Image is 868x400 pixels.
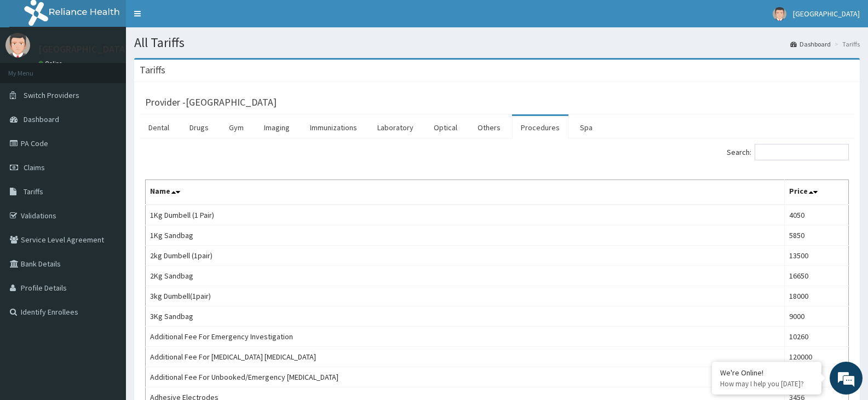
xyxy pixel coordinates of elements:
[38,44,129,54] p: [GEOGRAPHIC_DATA]
[784,327,848,347] td: 10260
[146,225,785,246] td: 1Kg Sandbag
[146,205,785,225] td: 1Kg Dumbell (1 Pair)
[784,266,848,286] td: 16650
[784,246,848,266] td: 13500
[140,116,178,139] a: Dental
[784,286,848,306] td: 18000
[369,116,422,139] a: Laboratory
[784,225,848,246] td: 5850
[425,116,466,139] a: Optical
[755,144,849,160] input: Search:
[5,33,30,57] img: User Image
[57,61,184,76] div: Chat with us now
[790,39,831,49] a: Dashboard
[220,116,252,139] a: Gym
[469,116,509,139] a: Others
[793,9,860,19] span: [GEOGRAPHIC_DATA]
[784,205,848,225] td: 4050
[146,266,785,286] td: 2Kg Sandbag
[720,368,813,378] div: We're Online!
[134,36,860,50] h1: All Tariffs
[181,116,217,139] a: Drugs
[180,5,206,32] div: Minimize live chat window
[146,180,785,205] th: Name
[140,65,165,75] h3: Tariffs
[301,116,366,139] a: Immunizations
[24,163,45,172] span: Claims
[784,306,848,327] td: 9000
[24,90,79,100] span: Switch Providers
[64,126,151,237] span: We're online!
[720,379,813,389] p: How may I help you today?
[146,367,785,387] td: Additional Fee For Unbooked/Emergency [MEDICAL_DATA]
[24,114,59,124] span: Dashboard
[20,55,44,82] img: d_794563401_company_1708531726252_794563401
[784,347,848,367] td: 120000
[145,97,277,107] h3: Provider - [GEOGRAPHIC_DATA]
[773,7,786,21] img: User Image
[146,347,785,367] td: Additional Fee For [MEDICAL_DATA] [MEDICAL_DATA]
[571,116,601,139] a: Spa
[727,144,849,160] label: Search:
[38,60,65,67] a: Online
[146,327,785,347] td: Additional Fee For Emergency Investigation
[146,286,785,306] td: 3kg Dumbell(1pair)
[512,116,568,139] a: Procedures
[784,180,848,205] th: Price
[146,246,785,266] td: 2kg Dumbell (1pair)
[24,187,43,196] span: Tariffs
[255,116,298,139] a: Imaging
[832,39,860,49] li: Tariffs
[146,306,785,327] td: 3Kg Sandbag
[5,276,209,314] textarea: Type your message and hit 'Enter'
